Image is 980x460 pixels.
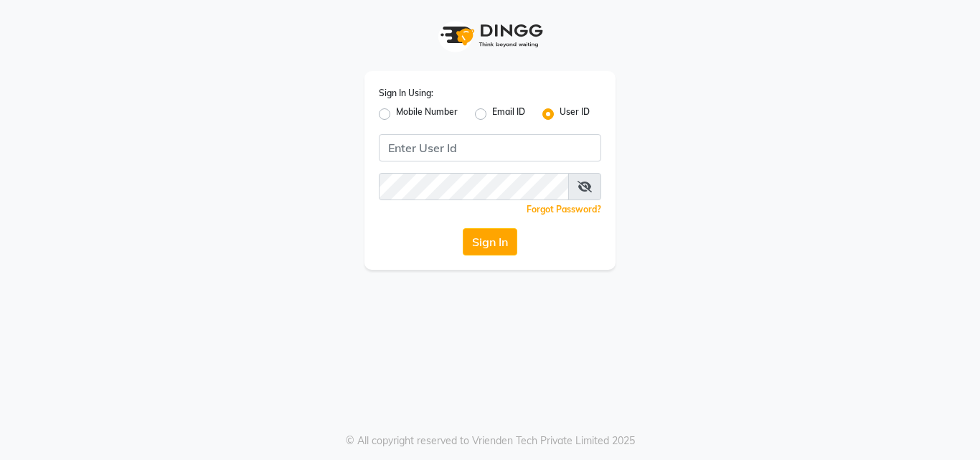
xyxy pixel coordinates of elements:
[433,14,547,57] img: logo1.svg
[527,204,601,215] a: Forgot Password?
[560,105,590,123] label: User ID
[492,105,525,123] label: Email ID
[379,173,569,200] input: Username
[379,87,433,100] label: Sign In Using:
[463,228,517,255] button: Sign In
[379,134,601,161] input: Username
[396,105,458,123] label: Mobile Number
